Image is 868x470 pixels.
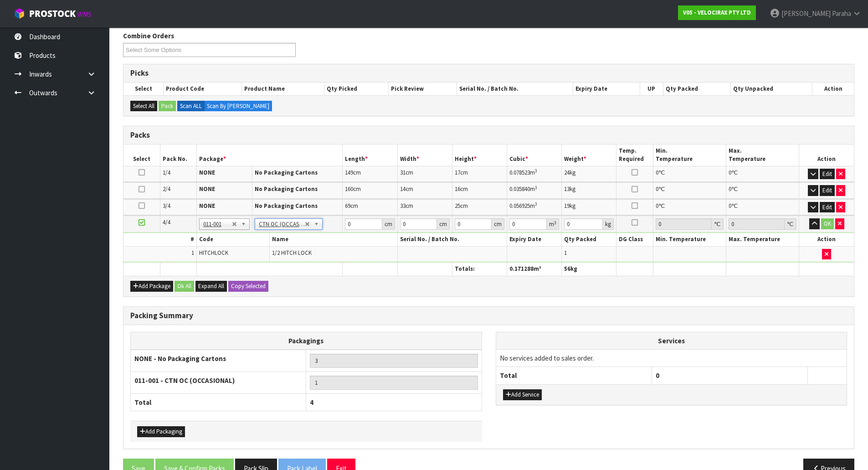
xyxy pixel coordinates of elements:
button: Edit [820,202,835,213]
button: OK [821,218,834,229]
label: Scan ALL [177,101,205,112]
span: ProStock [29,8,76,20]
td: ℃ [726,182,799,198]
span: 0.056925 [509,202,530,210]
span: 0 [656,202,658,210]
label: Scan By [PERSON_NAME] [204,101,272,112]
td: kg [562,166,616,182]
span: 0.078523 [509,169,530,176]
th: Max. Temperature [726,145,799,166]
strong: 011-001 - CTN OC (OCCASIONAL) [134,376,235,385]
td: ℃ [726,166,799,182]
td: cm [452,199,507,215]
td: cm [343,199,397,215]
strong: NONE [199,185,215,193]
th: Action [799,145,854,166]
span: 1/4 [163,169,170,176]
th: UP [640,83,663,95]
th: Qty Unpacked [730,83,812,95]
th: Name [270,233,398,246]
span: Expand All [198,282,224,290]
button: Copy Selected [228,281,268,292]
span: [PERSON_NAME] [781,9,831,18]
span: 1/2 HITCH LOCK [272,249,312,257]
td: m [507,199,562,215]
span: HITCHLOCK [199,249,228,257]
span: 3/4 [163,202,170,210]
span: 17 [455,169,460,176]
h3: Picks [130,69,847,77]
sup: 3 [535,201,537,207]
th: Qty Packed [663,83,730,95]
td: cm [397,182,452,198]
th: Serial No. / Batch No. [397,233,507,246]
th: Weight [562,145,616,166]
th: Packagings [131,332,482,350]
span: 0 [656,185,658,193]
div: ℃ [785,218,796,230]
small: WMS [77,10,92,19]
span: 4 [310,398,313,407]
span: 2/4 [163,185,170,193]
th: Totals: [452,263,507,276]
th: Services [496,332,847,350]
th: Qty Picked [324,83,389,95]
span: 0 [656,371,659,380]
th: Max. Temperature [726,233,799,246]
span: 31 [400,169,406,176]
sup: 3 [535,168,537,174]
div: cm [492,218,504,230]
th: Product Name [242,83,324,95]
td: cm [452,166,507,182]
th: Product Code [164,83,242,95]
span: 24 [564,169,570,176]
img: cube-alt.png [14,8,25,19]
span: 0.171288 [509,265,534,273]
span: CTN OC (OCCASIONAL) [259,219,305,230]
div: m [547,218,559,230]
button: Add Service [503,389,542,400]
strong: No Packaging Cartons [255,185,318,193]
span: 0.035840 [509,185,530,193]
button: Ok All [175,281,194,292]
th: Code [196,233,269,246]
td: cm [452,182,507,198]
span: 011-001 [203,219,232,230]
span: 0 [656,169,658,176]
span: Paraha [832,9,851,18]
label: Combine Orders [123,31,174,41]
th: Serial No. / Batch No. [457,83,573,95]
strong: No Packaging Cartons [255,169,318,176]
th: Action [799,233,854,246]
button: Pack [159,101,176,112]
div: cm [437,218,450,230]
th: Select [123,83,164,95]
td: cm [343,182,397,198]
span: 19 [564,202,570,210]
th: Select [123,145,160,166]
button: Select All [130,101,157,112]
strong: NONE [199,169,215,176]
th: Expiry Date [573,83,640,95]
td: ℃ [653,166,726,182]
strong: NONE - No Packaging Cartons [134,354,226,363]
td: ℃ [653,199,726,215]
th: DG Class [616,233,653,246]
td: No services added to sales order. [496,349,847,367]
td: ℃ [726,199,799,215]
button: Edit [820,185,835,196]
span: 16 [455,185,460,193]
th: Height [452,145,507,166]
span: 56 [564,265,570,273]
th: # [123,233,196,246]
strong: V05 - VELOCIRAX PTY LTD [683,9,751,16]
span: 160 [345,185,353,193]
th: Action [812,83,854,95]
td: m [507,166,562,182]
span: 14 [400,185,406,193]
th: Total [131,393,306,411]
span: 0 [729,185,731,193]
th: kg [562,263,616,276]
th: m³ [507,263,562,276]
sup: 3 [535,185,537,191]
